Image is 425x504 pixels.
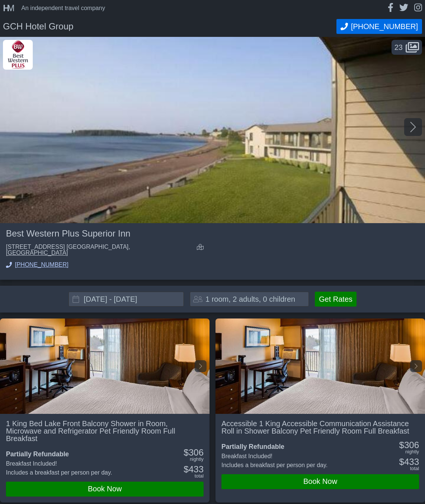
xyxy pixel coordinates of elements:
[221,453,327,459] div: Breakfast Included!
[6,420,204,442] h2: 1 King Bed Lake Front Balcony Shower in Room, Microwave and Refrigerator Pet Friendly Room Full B...
[410,466,419,471] div: total
[6,482,204,497] button: Book Now
[221,462,327,468] li: Includes a breakfast per person per day.
[21,5,105,11] div: An independent travel company
[190,457,204,462] div: nightly
[195,474,204,479] div: total
[205,295,295,303] div: 1 room, 2 adults, 0 children
[399,440,404,450] span: $
[7,3,12,13] span: M
[6,461,112,467] div: Breakfast Included!
[68,292,184,307] input: Choose Dates
[399,457,404,467] span: $
[392,40,422,55] div: 23
[3,22,336,31] h1: GCH Hotel Group
[215,318,425,414] img: Accessible 1 King Accessible Communication Assistance Roll in Shower Balcony Pet Friendly Room Fu...
[3,3,7,13] span: H
[414,3,422,13] a: instagram
[6,244,191,256] div: [STREET_ADDRESS] [GEOGRAPHIC_DATA],
[197,244,207,256] a: view map
[388,3,393,13] a: facebook
[221,420,419,435] h2: Accessible 1 King Accessible Communication Assistance Roll in Shower Balcony Pet Friendly Room Fu...
[221,444,327,450] div: Partially Refundable
[221,474,419,489] button: Book Now
[15,262,68,268] span: [PHONE_NUMBER]
[6,229,207,238] h2: Best Western Plus Superior Inn
[6,451,112,458] div: Partially Refundable
[3,4,18,13] a: HM
[184,447,189,457] span: $
[399,441,419,450] div: 306
[184,465,204,474] div: 433
[184,464,189,474] span: $
[6,250,68,256] a: [GEOGRAPHIC_DATA]
[405,450,419,454] div: nightly
[6,470,112,476] li: Includes a breakfast per person per day.
[399,3,408,13] a: twitter
[351,22,418,31] span: [PHONE_NUMBER]
[336,19,422,34] button: Call
[399,457,419,466] div: 433
[3,40,33,70] img: GCH Hotel Group
[184,448,204,457] div: 306
[315,292,357,307] button: Get Rates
